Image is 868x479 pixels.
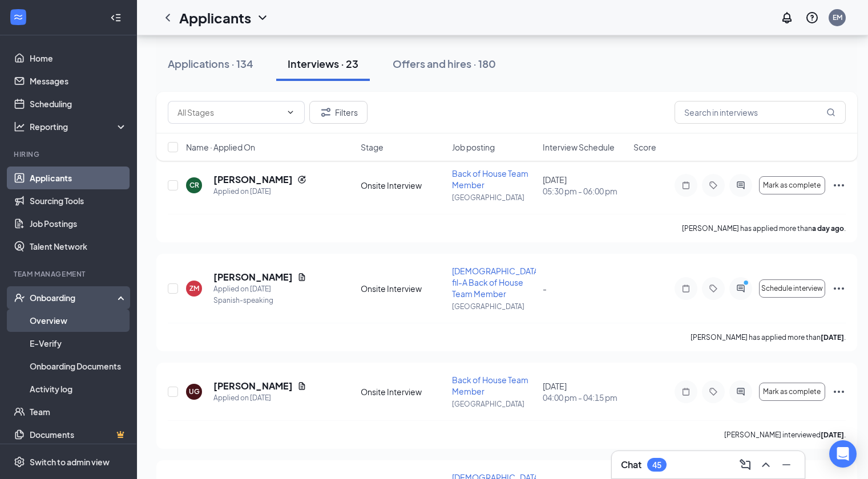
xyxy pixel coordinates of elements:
button: Minimize [777,456,796,474]
div: EM [833,13,842,22]
b: [DATE] [821,333,844,342]
span: Mark as complete [763,388,821,396]
svg: MagnifyingGlass [826,108,835,117]
svg: WorkstreamLogo [13,11,24,23]
svg: Ellipses [832,282,846,295]
div: Applied on [DATE] [213,392,306,404]
div: Reporting [30,121,128,132]
svg: Tag [706,284,720,293]
span: Schedule interview [761,285,823,293]
a: Scheduling [30,92,127,115]
div: Applied on [DATE] [213,283,306,295]
a: Overview [30,309,127,332]
div: CR [189,180,199,190]
svg: PrimaryDot [741,279,754,289]
p: [GEOGRAPHIC_DATA] [452,302,536,311]
span: 04:00 pm - 04:15 pm [543,392,627,403]
b: [DATE] [821,431,844,439]
svg: Tag [706,387,720,396]
span: Score [633,141,656,153]
svg: ComposeMessage [738,458,752,472]
div: [DATE] [543,380,627,403]
div: Switch to admin view [30,456,110,468]
span: Stage [361,141,383,153]
svg: ChevronDown [256,11,269,25]
div: Team Management [14,269,125,279]
button: ChevronUp [757,456,775,474]
svg: Ellipses [832,178,846,192]
span: 05:30 pm - 06:00 pm [543,185,627,197]
span: - [543,283,547,294]
span: Interview Schedule [543,141,615,153]
svg: ChevronLeft [161,11,175,25]
div: Applied on [DATE] [213,186,306,197]
svg: ActiveChat [734,181,748,190]
button: Schedule interview [759,279,825,298]
span: Name · Applied On [186,141,255,153]
p: [GEOGRAPHIC_DATA] [452,193,536,202]
div: UG [189,387,200,396]
div: Onsite Interview [361,180,445,191]
div: Open Intercom Messenger [829,440,857,468]
svg: ActiveChat [734,284,748,293]
svg: UserCheck [14,292,25,303]
p: [PERSON_NAME] has applied more than . [691,332,846,342]
svg: Note [679,387,693,396]
button: Mark as complete [759,383,825,401]
svg: Minimize [780,458,793,472]
div: [DATE] [543,174,627,197]
div: Onsite Interview [361,283,445,294]
svg: Ellipses [832,385,846,399]
svg: ActiveChat [734,387,748,396]
div: ZM [189,283,199,293]
span: [DEMOGRAPHIC_DATA]-fil-A Back of House Team Member [452,266,545,299]
input: Search in interviews [675,101,846,124]
svg: Reapply [297,175,306,184]
div: Applications · 134 [168,56,253,71]
svg: Notifications [780,11,794,25]
p: [PERSON_NAME] interviewed . [724,430,846,440]
svg: Note [679,181,693,190]
a: Onboarding Documents [30,355,127,377]
div: Onboarding [30,292,118,303]
a: Sourcing Tools [30,189,127,212]
input: All Stages [177,106,281,119]
div: Hiring [14,149,125,159]
a: DocumentsCrown [30,423,127,446]
svg: Collapse [110,12,122,23]
h1: Applicants [179,8,251,27]
h5: [PERSON_NAME] [213,271,293,283]
svg: Document [297,273,306,282]
button: Filter Filters [309,101,368,124]
svg: Document [297,381,306,391]
a: Team [30,400,127,423]
a: Talent Network [30,235,127,258]
a: Messages [30,70,127,92]
button: ComposeMessage [736,456,754,474]
h3: Chat [621,458,641,471]
svg: Tag [706,181,720,190]
a: Activity log [30,377,127,400]
a: Job Postings [30,212,127,235]
span: Job posting [452,141,495,153]
svg: Settings [14,456,25,468]
svg: Analysis [14,121,25,132]
svg: QuestionInfo [805,11,819,25]
svg: ChevronUp [759,458,773,472]
button: Mark as complete [759,176,825,194]
p: [GEOGRAPHIC_DATA] [452,399,536,409]
svg: ChevronDown [286,108,295,117]
div: Onsite Interview [361,386,445,397]
span: Back of House Team Member [452,375,528,396]
svg: Note [679,284,693,293]
svg: Filter [319,105,333,119]
div: 45 [652,460,661,470]
div: Interviews · 23 [288,56,358,71]
a: Applicants [30,167,127,189]
span: Mark as complete [763,181,821,189]
h5: [PERSON_NAME] [213,380,293,392]
h5: [PERSON_NAME] [213,173,293,186]
a: E-Verify [30,332,127,355]
div: Spanish-speaking [213,295,306,306]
